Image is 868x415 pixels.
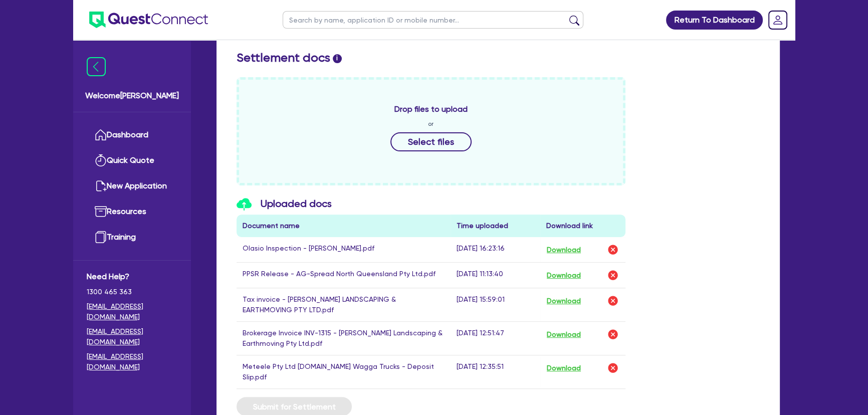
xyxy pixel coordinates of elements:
a: [EMAIL_ADDRESS][DOMAIN_NAME] [87,351,177,372]
button: Download [546,361,581,374]
img: delete-icon [607,269,619,281]
td: Olasio Inspection - [PERSON_NAME].pdf [237,237,451,263]
img: delete-icon [607,362,619,374]
h2: Settlement docs [237,51,760,65]
td: [DATE] 12:51:47 [451,322,540,355]
td: Brokerage Invoice INV-1315 - [PERSON_NAME] Landscaping & Earthmoving Pty Ltd.pdf [237,322,451,355]
img: quest-connect-logo-blue [89,12,208,28]
h3: Uploaded docs [237,197,625,211]
button: Download [546,243,581,256]
a: New Application [87,173,177,199]
img: icon-menu-close [87,57,106,76]
img: delete-icon [607,295,619,307]
button: Download [546,328,581,341]
td: [DATE] 16:23:16 [451,237,540,263]
img: new-application [95,180,107,192]
td: [DATE] 12:35:51 [451,355,540,389]
td: [DATE] 11:13:40 [451,263,540,288]
a: Resources [87,199,177,225]
img: quick-quote [95,154,107,166]
a: Dropdown toggle [765,7,791,33]
span: Welcome [PERSON_NAME] [85,90,179,102]
a: Quick Quote [87,148,177,173]
th: Download link [540,215,625,237]
img: training [95,231,107,243]
th: Time uploaded [451,215,540,237]
th: Document name [237,215,451,237]
td: Tax invoice - [PERSON_NAME] LANDSCAPING & EARTHMOVING PTY LTD.pdf [237,288,451,322]
img: icon-upload [237,198,252,211]
span: Drop files to upload [394,103,468,115]
input: Search by name, application ID or mobile number... [283,11,583,29]
td: [DATE] 15:59:01 [451,288,540,322]
a: Dashboard [87,122,177,148]
span: Need Help? [87,271,177,283]
span: i [333,54,342,63]
img: delete-icon [607,328,619,340]
a: [EMAIL_ADDRESS][DOMAIN_NAME] [87,326,177,347]
a: [EMAIL_ADDRESS][DOMAIN_NAME] [87,301,177,322]
button: Select files [390,132,472,151]
img: delete-icon [607,244,619,256]
span: or [428,119,433,128]
a: Return To Dashboard [666,11,763,30]
td: Meteele Pty Ltd [DOMAIN_NAME] Wagga Trucks - Deposit Slip.pdf [237,355,451,389]
img: resources [95,205,107,218]
button: Download [546,294,581,307]
button: Download [546,269,581,282]
a: Training [87,225,177,250]
span: 1300 465 363 [87,287,177,297]
td: PPSR Release - AG-Spread North Queensland Pty Ltd.pdf [237,263,451,288]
